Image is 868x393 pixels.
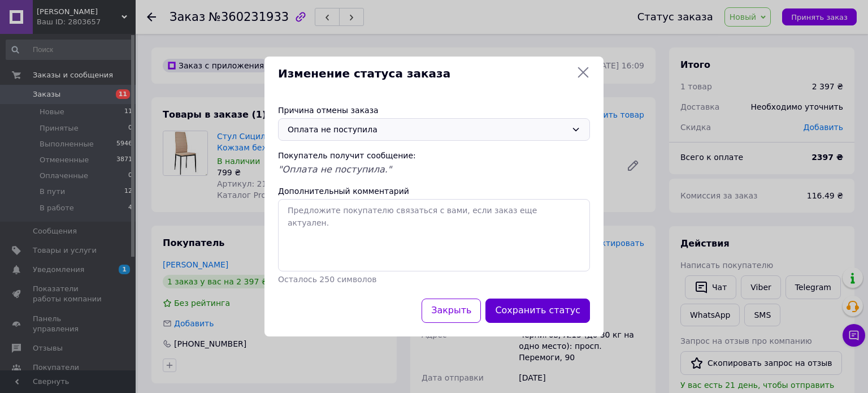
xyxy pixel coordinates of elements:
[278,105,590,116] div: Причина отмены заказа
[278,164,392,175] span: "Оплата не поступила."
[278,66,572,82] span: Изменение статуса заказа
[422,299,481,323] button: Закрыть
[288,123,567,136] div: Оплата не поступила
[278,275,376,284] span: Осталось 250 символов
[278,187,409,196] label: Дополнительный комментарий
[278,150,590,161] div: Покупатель получит сообщение:
[485,299,590,323] button: Сохранить статус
